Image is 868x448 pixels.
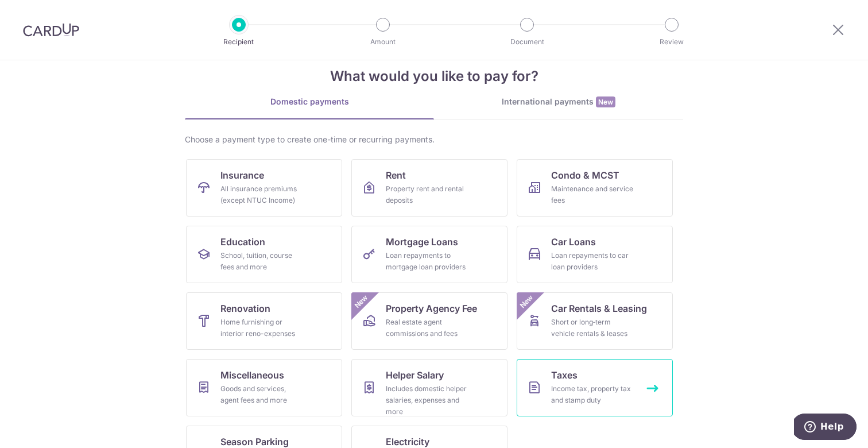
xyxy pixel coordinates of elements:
div: Loan repayments to car loan providers [551,250,634,273]
span: Education [220,235,265,249]
a: TaxesIncome tax, property tax and stamp duty [517,359,673,416]
span: Help [26,8,50,18]
a: Condo & MCSTMaintenance and service fees [517,159,673,217]
p: Amount [340,36,425,48]
span: New [596,96,615,107]
div: School, tuition, course fees and more [220,250,303,273]
a: Mortgage LoansLoan repayments to mortgage loan providers [351,226,507,283]
a: EducationSchool, tuition, course fees and more [186,226,342,283]
div: All insurance premiums (except NTUC Income) [220,183,303,206]
div: Income tax, property tax and stamp duty [551,383,634,406]
a: InsuranceAll insurance premiums (except NTUC Income) [186,159,342,217]
a: Car LoansLoan repayments to car loan providers [517,226,673,283]
div: Real estate agent commissions and fees [386,316,468,339]
iframe: Opens a widget where you can find more information [794,414,857,442]
span: Car Loans [551,235,596,249]
p: Document [485,36,569,48]
div: Home furnishing or interior reno-expenses [220,316,303,339]
span: Condo & MCST [551,168,619,182]
p: Recipient [196,36,281,48]
a: Car Rentals & LeasingShort or long‑term vehicle rentals & leasesNew [517,292,673,350]
span: Mortgage Loans [386,235,458,249]
span: Helper Salary [386,368,444,382]
span: Car Rentals & Leasing [551,302,647,315]
a: RentProperty rent and rental deposits [351,159,507,217]
span: Renovation [220,302,270,315]
span: Insurance [220,168,264,182]
div: Short or long‑term vehicle rentals & leases [551,316,634,339]
span: Miscellaneous [220,368,284,382]
div: Goods and services, agent fees and more [220,383,303,406]
a: MiscellaneousGoods and services, agent fees and more [186,359,342,416]
a: RenovationHome furnishing or interior reno-expenses [186,292,342,350]
p: Review [629,36,714,48]
div: Maintenance and service fees [551,183,634,206]
div: Property rent and rental deposits [386,183,468,206]
a: Helper SalaryIncludes domestic helper salaries, expenses and more [351,359,507,416]
span: Taxes [551,368,578,382]
span: New [517,292,536,311]
span: Rent [386,168,406,182]
div: Loan repayments to mortgage loan providers [386,250,468,273]
a: Property Agency FeeReal estate agent commissions and feesNew [351,292,507,350]
div: Includes domestic helper salaries, expenses and more [386,383,468,418]
h4: What would you like to pay for? [185,66,683,87]
span: New [352,292,371,311]
div: Choose a payment type to create one-time or recurring payments. [185,134,683,145]
img: CardUp [23,23,79,37]
div: Domestic payments [185,96,434,107]
div: International payments [434,96,683,108]
span: Property Agency Fee [386,302,477,315]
